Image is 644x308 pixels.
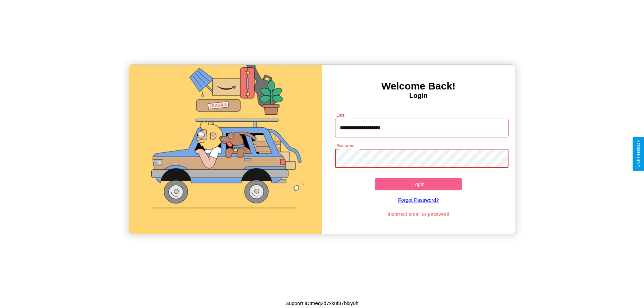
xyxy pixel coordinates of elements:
[285,299,359,308] p: Support ID: meq2d7xkuf87blxy0h
[322,80,515,92] h3: Welcome Back!
[129,65,322,234] img: gif
[322,92,515,100] h4: Login
[375,178,462,190] button: Login
[332,209,505,219] p: Incorrect email or password
[636,140,641,168] div: Give Feedback
[332,190,505,209] a: Forgot Password?
[336,143,354,148] label: Password
[336,112,347,118] label: Email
